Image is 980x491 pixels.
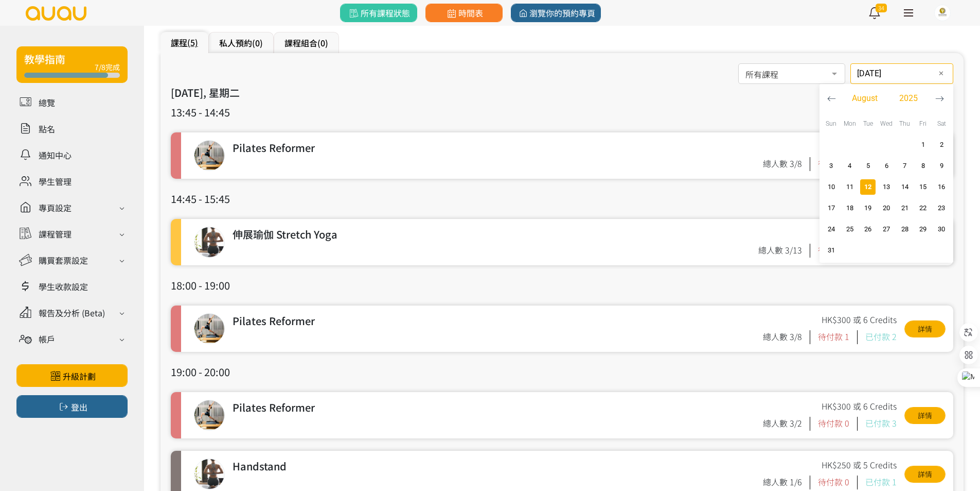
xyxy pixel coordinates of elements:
div: 總人數 3/8 [763,330,810,344]
img: logo.svg [25,6,87,21]
span: 17 [825,203,838,213]
span: 所有課程狀態 [347,7,409,19]
button: 30 [932,218,951,240]
span: 26 [862,224,874,234]
button: 8 [914,155,933,176]
div: Pilates Reformer [233,400,760,417]
div: 報告及分析 (Beta) [39,307,105,319]
div: 待付款 0 [818,157,858,171]
button: 21 [896,197,914,218]
span: ✕ [938,69,944,79]
div: 伸展瑜伽 Stretch Yoga [233,227,756,244]
button: 11 [841,176,859,197]
span: 6 [880,161,893,171]
span: 5 [862,161,874,171]
div: HK$250 或 5 Credits [822,459,897,476]
span: (0) [252,37,263,49]
h3: [DATE], 星期二 [171,85,953,100]
button: 17 [822,197,841,218]
span: 14 [899,182,911,192]
span: 3 [825,161,838,171]
div: Pilates Reformer [233,140,760,157]
button: August [843,91,886,106]
button: 2025 [886,91,930,106]
span: 4 [844,161,856,171]
a: 課程組合(0) [284,37,328,49]
span: 2025 [899,92,918,105]
div: Mon [841,113,859,134]
button: 4 [841,155,859,176]
span: 22 [917,203,930,213]
div: Thu [896,113,914,134]
div: Handstand [233,459,760,476]
h3: 13:45 - 14:45 [171,105,953,120]
span: 所有課程 [745,66,838,79]
span: 19 [862,203,874,213]
a: 詳情 [904,407,946,424]
span: 2 [935,140,948,150]
button: 15 [914,176,933,197]
div: 總人數 1/6 [763,476,810,489]
a: 課程(5) [171,36,198,48]
button: 12 [859,176,877,197]
button: 25 [841,218,859,240]
div: 總人數 3/2 [763,417,810,431]
button: 22 [914,197,933,218]
button: ✕ [935,67,947,80]
button: 9 [932,155,951,176]
button: 1 [914,134,933,155]
span: 15 [917,182,930,192]
button: 7 [896,155,914,176]
span: 24 [825,224,838,234]
span: 31 [825,245,838,256]
input: 日期 [850,63,953,84]
span: August [852,92,878,105]
span: 9 [935,161,948,171]
div: HK$300 或 6 Credits [822,313,897,330]
span: 13 [880,182,893,192]
span: 23 [935,203,948,213]
button: 2 [932,134,951,155]
a: 升級計劃 [16,364,128,387]
span: 7 [899,161,911,171]
button: 31 [822,240,841,261]
span: 8 [917,161,930,171]
button: 20 [877,197,896,218]
span: 1 [917,140,930,150]
button: 26 [859,218,877,240]
span: 16 [935,182,948,192]
div: 已付款 1 [865,476,897,489]
div: Pilates Reformer [233,313,760,330]
div: 專頁設定 [39,201,72,214]
a: 瀏覽你的預約專頁 [511,4,601,22]
h3: 14:45 - 15:45 [171,191,953,207]
div: 課程管理 [39,228,72,240]
a: 私人預約(0) [219,37,263,49]
div: HK$300 或 6 Credits [822,400,897,417]
button: 13 [877,176,896,197]
button: 登出 [16,395,128,418]
a: 詳情 [904,320,946,337]
div: Wed [877,113,896,134]
button: 16 [932,176,951,197]
span: 21 [899,203,911,213]
span: 12 [862,182,874,192]
span: 27 [880,224,893,234]
button: 29 [914,218,933,240]
span: 10 [825,182,838,192]
button: 5 [859,155,877,176]
span: 25 [844,224,856,234]
button: 19 [859,197,877,218]
div: 待付款 0 [818,476,858,489]
button: 24 [822,218,841,240]
span: (5) [187,36,198,48]
h3: 18:00 - 19:00 [171,278,953,293]
a: 詳情 [904,466,946,483]
div: Sun [822,113,841,134]
span: (0) [317,37,328,49]
h3: 19:00 - 20:00 [171,364,953,380]
button: 3 [822,155,841,176]
div: 已付款 3 [865,417,897,431]
span: 時間表 [445,7,483,19]
span: 18 [844,203,856,213]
